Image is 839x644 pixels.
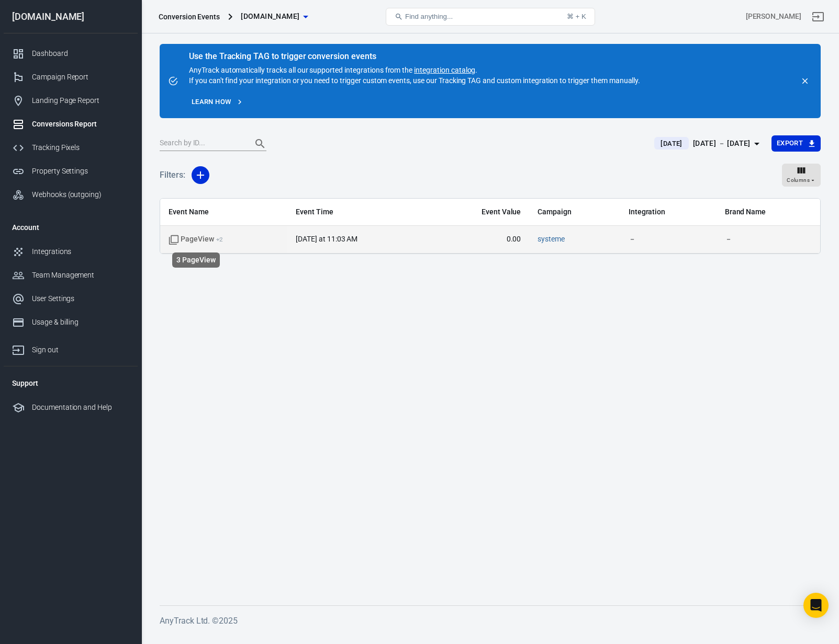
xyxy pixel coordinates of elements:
a: Dashboard [4,42,138,65]
span: Event Time [296,207,420,217]
li: Account [4,215,138,240]
div: Campaign Report [32,72,129,83]
a: systeme [538,235,565,243]
span: thecraftedceo.com [241,10,299,23]
li: Support [4,371,138,396]
span: Event Name [169,207,279,217]
a: Webhooks (outgoing) [4,183,138,206]
a: Tracking Pixels [4,136,138,159]
h6: AnyTrack Ltd. © 2025 [160,614,821,627]
span: － [725,234,812,245]
a: Landing Page Report [4,89,138,112]
div: Open Intercom Messenger [803,593,829,618]
div: Account id: 8SSHn9Ca [746,11,801,22]
div: Team Management [32,270,129,281]
button: Find anything...⌘ + K [386,8,595,26]
span: [DATE] [656,139,686,149]
div: Conversions Report [32,119,129,130]
button: [DATE][DATE] － [DATE] [646,135,771,152]
span: Brand Name [725,207,812,217]
div: AnyTrack automatically tracks all our supported integrations from the . If you can't find your in... [189,52,640,86]
div: Conversion Events [159,11,220,22]
a: Integrations [4,240,138,263]
a: Conversions Report [4,112,138,136]
a: Learn how [189,94,246,110]
span: Campaign [538,207,611,217]
div: [DATE] － [DATE] [693,137,751,150]
a: Sign out [4,334,138,362]
span: Integration [629,207,708,217]
a: Usage & billing [4,310,138,334]
div: Property Settings [32,166,129,177]
span: PageView [169,234,223,245]
button: close [798,74,812,88]
input: Search by ID... [160,137,243,151]
div: Integrations [32,246,129,257]
a: integration catalog [414,66,475,74]
span: Columns [787,176,810,185]
div: Webhooks (outgoing) [32,189,129,200]
div: [DOMAIN_NAME] [4,12,138,21]
span: － [629,234,708,245]
button: Search [248,131,273,156]
a: Property Settings [4,159,138,183]
div: Usage & billing [32,317,129,328]
div: Tracking Pixels [32,142,129,153]
sup: + 2 [216,236,223,243]
time: 2025-09-04T11:03:47-07:00 [296,235,357,243]
span: 0.00 [437,234,521,245]
a: Team Management [4,263,138,287]
div: Landing Page Report [32,95,129,106]
div: User Settings [32,293,129,304]
span: systeme [538,234,565,245]
a: Sign out [806,4,831,29]
span: Event Value [437,207,521,217]
li: 3 PageView [176,255,216,266]
div: scrollable content [160,199,820,254]
div: Documentation and Help [32,402,129,413]
button: [DOMAIN_NAME] [237,7,312,26]
span: Find anything... [405,13,453,20]
div: Use the Tracking TAG to trigger conversion events [189,51,640,62]
div: Sign out [32,344,129,355]
div: ⌘ + K [567,13,586,20]
button: Export [771,135,821,152]
h5: Filters: [160,158,185,192]
div: Dashboard [32,48,129,59]
button: Columns [782,164,821,187]
a: User Settings [4,287,138,310]
a: Campaign Report [4,65,138,89]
